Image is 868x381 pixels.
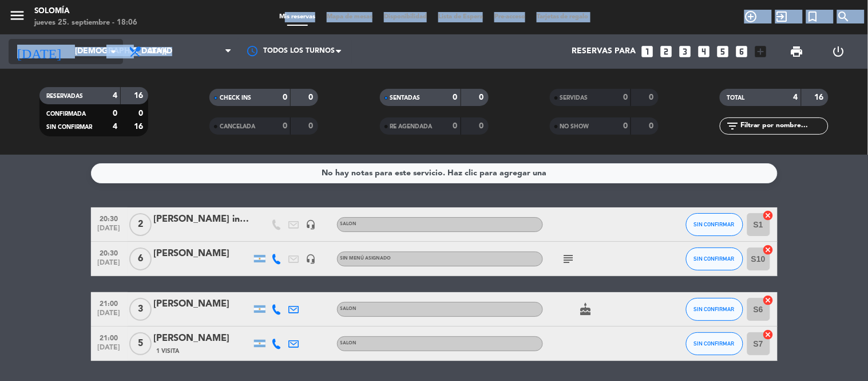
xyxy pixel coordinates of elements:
[727,95,744,101] span: TOTAL
[113,92,117,100] strong: 4
[763,210,774,221] i: cancel
[678,44,693,59] i: looks_3
[640,44,655,59] i: looks_one
[113,109,117,117] strong: 0
[686,213,743,236] button: SIN CONFIRMAR
[572,47,636,56] span: Reservas para
[340,256,391,261] span: Sin menú asignado
[716,44,731,59] i: looks_5
[138,109,145,117] strong: 0
[154,297,251,312] div: [PERSON_NAME]
[283,122,287,130] strong: 0
[694,221,735,227] span: SIN CONFIRMAR
[390,124,433,129] span: RE AGENDADA
[306,254,316,264] i: headset_mic
[489,14,531,20] span: Pre-acceso
[322,167,546,180] div: No hay notas para este servicio. Haz clic para agregar una
[433,14,489,20] span: Lista de Espera
[686,248,743,270] button: SIN CONFIRMAR
[106,45,120,58] i: arrow_drop_down
[95,309,124,323] span: [DATE]
[790,45,804,58] span: print
[726,119,739,133] i: filter_list
[479,93,486,101] strong: 0
[453,93,458,101] strong: 0
[95,344,124,357] span: [DATE]
[739,120,828,132] input: Filtrar por nombre...
[340,222,357,226] span: SALON
[9,39,69,64] i: [DATE]
[735,44,750,59] i: looks_6
[744,10,758,23] i: add_circle_outline
[129,332,152,355] span: 5
[95,331,124,344] span: 21:00
[134,123,145,131] strong: 16
[95,296,124,309] span: 21:00
[321,14,378,20] span: Mapa de mesas
[560,124,589,129] span: NO SHOW
[340,341,357,345] span: SALON
[129,213,152,236] span: 2
[148,48,168,56] span: Cena
[686,298,743,321] button: SIN CONFIRMAR
[220,124,255,129] span: CANCELADA
[95,211,124,225] span: 20:30
[453,122,458,130] strong: 0
[154,246,251,261] div: [PERSON_NAME]
[46,111,86,117] span: CONFIRMADA
[34,17,137,29] div: jueves 25. septiembre - 18:06
[154,212,251,227] div: [PERSON_NAME] invitacion
[837,10,851,23] i: search
[531,14,594,20] span: Tarjetas de regalo
[479,122,486,130] strong: 0
[95,225,124,238] span: [DATE]
[274,14,321,20] span: Mis reservas
[113,123,117,131] strong: 4
[309,93,316,101] strong: 0
[34,6,137,17] div: Solomía
[560,95,588,101] span: SERVIDAS
[220,95,251,101] span: CHECK INS
[340,307,357,311] span: SALON
[659,44,674,59] i: looks_two
[815,93,826,101] strong: 16
[818,34,859,69] div: LOG OUT
[283,93,287,101] strong: 0
[129,248,152,270] span: 6
[763,329,774,340] i: cancel
[694,256,735,262] span: SIN CONFIRMAR
[832,45,846,58] i: power_settings_new
[623,93,628,101] strong: 0
[562,252,576,266] i: subject
[46,93,83,99] span: RESERVADAS
[649,93,656,101] strong: 0
[390,95,421,101] span: SENTADAS
[157,347,180,356] span: 1 Visita
[763,244,774,256] i: cancel
[775,10,789,23] i: exit_to_app
[9,7,26,24] i: menu
[134,92,145,100] strong: 16
[309,122,316,130] strong: 0
[694,306,735,312] span: SIN CONFIRMAR
[697,44,712,59] i: looks_4
[306,219,316,230] i: headset_mic
[579,303,593,316] i: cake
[95,246,124,259] span: 20:30
[794,93,798,101] strong: 4
[649,122,656,130] strong: 0
[686,332,743,355] button: SIN CONFIRMAR
[694,340,735,347] span: SIN CONFIRMAR
[754,44,768,59] i: add_box
[623,122,628,130] strong: 0
[129,298,152,321] span: 3
[806,10,820,23] i: turned_in_not
[46,124,92,130] span: SIN CONFIRMAR
[378,14,433,20] span: Disponibilidad
[154,331,251,346] div: [PERSON_NAME]
[9,7,26,28] button: menu
[763,294,774,306] i: cancel
[95,259,124,272] span: [DATE]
